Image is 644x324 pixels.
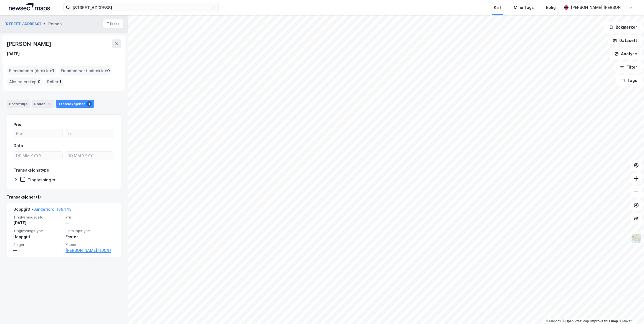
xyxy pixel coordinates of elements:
[604,22,642,33] button: Bokmerker
[14,142,23,149] div: Dato
[33,207,72,212] a: Sandefjord, 166/143
[615,62,642,73] button: Filter
[13,220,62,226] div: [DATE]
[13,233,62,240] div: Uoppgitt
[13,247,62,254] div: —
[65,152,114,160] input: DD.MM.YYYY
[86,101,92,107] div: 1
[32,100,54,108] div: Roller
[616,297,644,324] div: Kontrollprogram for chat
[514,4,534,11] div: Mine Tags
[562,319,589,323] a: OpenStreetMap
[70,3,212,12] input: Søk på adresse, matrikkel, gårdeiere, leietakere eller personer
[13,206,72,215] div: Uoppgitt -
[9,3,50,12] img: logo.a4113a55bc3d86da70a041830d287a7e.svg
[38,79,41,85] span: 0
[610,48,642,59] button: Analyse
[66,233,114,240] div: Fester
[616,75,642,86] button: Tags
[590,319,618,323] a: Improve this map
[59,66,112,75] div: Eiendommer (Indirekte) :
[66,242,114,247] span: Kjøper
[7,39,52,48] div: [PERSON_NAME]
[13,242,62,247] span: Selger
[14,129,62,138] input: Fra
[65,129,114,138] input: Til
[13,215,62,220] span: Tinglysningsdato
[52,67,54,74] span: 1
[27,177,56,182] div: Tinglysninger
[66,228,114,233] span: Eierskapstype
[66,220,114,226] div: —
[103,19,123,28] button: Tilbake
[7,100,30,108] div: Portefølje
[14,152,62,160] input: DD.MM.YYYY
[48,21,62,27] div: Person
[631,233,642,244] img: Z
[59,79,61,85] span: 1
[56,100,94,108] div: Transaksjoner
[45,77,64,86] div: Roller :
[66,247,114,254] a: [PERSON_NAME] (100%)
[66,215,114,220] span: Pris
[546,4,556,11] div: Bolig
[7,51,20,57] div: [DATE]
[13,228,62,233] span: Tinglysningstype
[7,194,121,200] div: Transaksjoner (1)
[546,319,561,323] a: Mapbox
[616,297,644,324] iframe: Chat Widget
[46,101,52,107] div: 1
[107,67,110,74] span: 0
[571,4,626,11] div: [PERSON_NAME] [PERSON_NAME]
[7,66,56,75] div: Eiendommer (direkte) :
[14,167,49,174] div: Transaksjonstype
[7,77,43,86] div: Aksjeeierskap :
[608,35,642,46] button: Datasett
[494,4,502,11] div: Kart
[4,21,42,27] button: [STREET_ADDRESS]
[14,121,21,128] div: Pris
